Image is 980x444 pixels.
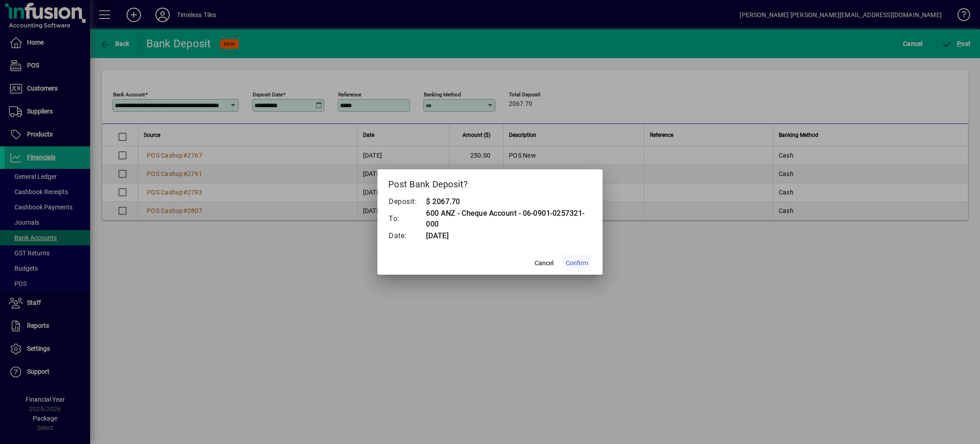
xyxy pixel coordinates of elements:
td: To: [388,208,426,230]
td: Deposit: [388,196,426,208]
td: $ 2067.70 [426,196,592,208]
td: Date: [388,230,426,242]
td: [DATE] [426,230,592,242]
span: Confirm [566,258,588,268]
h2: Post Bank Deposit? [377,169,603,195]
button: Cancel [530,255,558,271]
td: 600 ANZ - Cheque Account - 06-0901-0257321-000 [426,208,592,230]
button: Confirm [562,255,592,271]
span: Cancel [535,258,554,268]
